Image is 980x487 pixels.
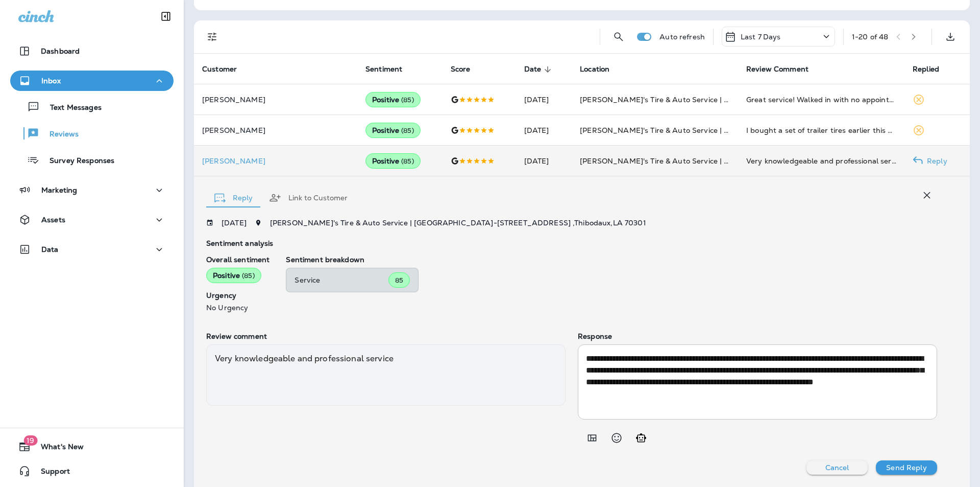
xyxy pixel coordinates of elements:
[10,96,174,118] button: Text Messages
[31,467,70,479] span: Support
[631,428,651,448] button: Generate AI response
[608,27,629,47] button: Search Reviews
[451,65,471,74] span: Score
[365,65,402,74] span: Sentiment
[516,115,572,146] td: [DATE]
[923,157,947,165] p: Reply
[746,65,808,74] span: Review Comment
[206,268,261,283] div: Positive
[913,65,952,74] span: Replied
[886,463,926,472] p: Send Reply
[940,27,961,47] button: Export as CSV
[40,103,102,113] p: Text Messages
[365,153,421,169] div: Positive
[270,218,646,227] span: [PERSON_NAME]'s Tire & Auto Service | [GEOGRAPHIC_DATA] - [STREET_ADDRESS] , Thibodaux , LA 70301
[746,95,896,105] div: Great service! Walked in with no appointment on a Friday afternoon. Had a hole in my tire and the...
[365,65,415,74] span: Sentiment
[10,436,174,457] button: 19What's New
[580,65,609,74] span: Location
[202,126,349,134] p: [PERSON_NAME]
[365,92,421,107] div: Positive
[41,77,61,85] p: Inbox
[524,65,542,74] span: Date
[516,84,572,115] td: [DATE]
[395,276,403,285] span: 85
[41,186,77,194] p: Marketing
[876,460,937,475] button: Send Reply
[580,156,803,166] span: [PERSON_NAME]'s Tire & Auto Service | [GEOGRAPHIC_DATA]
[582,428,602,448] button: Add in a premade template
[202,65,237,74] span: Customer
[606,428,627,448] button: Select an emoji
[365,123,421,138] div: Positive
[401,96,414,104] span: ( 85 )
[516,146,572,176] td: [DATE]
[206,304,269,312] p: No Urgency
[401,157,414,166] span: ( 85 )
[206,291,269,299] p: Urgency
[580,95,803,104] span: [PERSON_NAME]'s Tire & Auto Service | [GEOGRAPHIC_DATA]
[10,210,174,230] button: Assets
[23,435,37,446] span: 19
[31,443,84,455] span: What's New
[451,65,484,74] span: Score
[10,41,174,61] button: Dashboard
[10,149,174,171] button: Survey Responses
[202,157,349,165] p: [PERSON_NAME]
[39,156,114,166] p: Survey Responses
[41,245,59,253] p: Data
[222,219,247,227] p: [DATE]
[746,156,896,166] div: Very knowledgeable and professional service
[202,65,250,74] span: Customer
[10,71,174,91] button: Inbox
[580,65,623,74] span: Location
[286,256,937,264] p: Sentiment breakdown
[206,179,261,216] button: Reply
[10,239,174,260] button: Data
[10,180,174,200] button: Marketing
[206,239,937,247] p: Sentiment analysis
[913,65,939,74] span: Replied
[746,125,896,135] div: I bought a set of trailer tires earlier this years and yesterday I had to bring one of those tire...
[746,65,822,74] span: Review Comment
[41,216,65,224] p: Assets
[741,33,781,41] p: Last 7 Days
[295,276,388,284] p: Service
[202,96,349,104] p: [PERSON_NAME]
[206,256,269,264] p: Overall sentiment
[401,126,414,135] span: ( 85 )
[41,47,80,55] p: Dashboard
[206,344,566,406] div: Very knowledgeable and professional service
[825,463,849,472] p: Cancel
[852,33,888,41] div: 1 - 20 of 48
[659,33,705,41] p: Auto refresh
[152,6,180,27] button: Collapse Sidebar
[39,130,79,140] p: Reviews
[242,271,255,280] span: ( 85 )
[10,123,174,144] button: Reviews
[202,27,223,47] button: Filters
[578,332,937,340] p: Response
[202,157,349,165] div: Click to view Customer Drawer
[261,179,356,216] button: Link to Customer
[806,460,868,475] button: Cancel
[524,65,555,74] span: Date
[580,126,803,135] span: [PERSON_NAME]'s Tire & Auto Service | [GEOGRAPHIC_DATA]
[10,461,174,481] button: Support
[206,332,566,340] p: Review comment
